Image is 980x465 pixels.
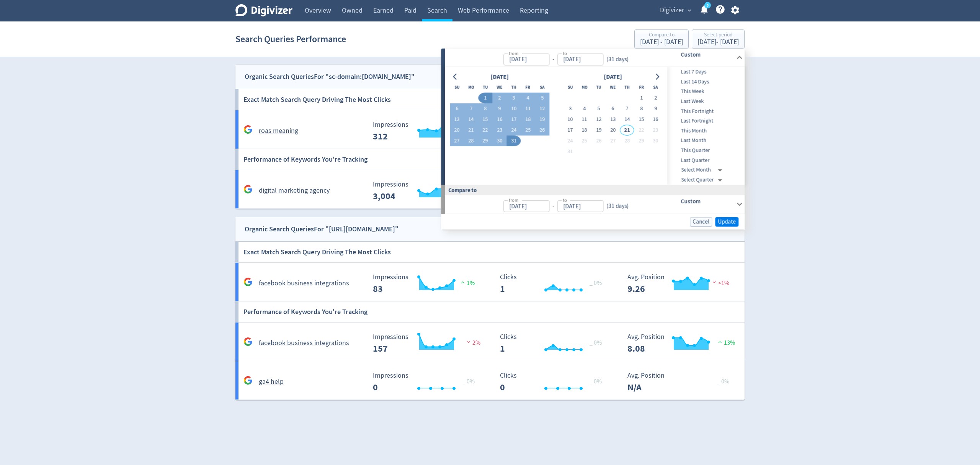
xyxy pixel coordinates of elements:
[478,114,492,125] button: 15
[668,87,743,96] span: This Week
[668,97,743,106] span: Last Week
[563,114,577,125] button: 10
[563,50,567,56] label: to
[668,107,743,115] span: This Fortnight
[507,82,521,93] th: Thursday
[606,114,620,125] button: 13
[496,333,611,354] svg: Clicks 1
[369,121,484,141] svg: Impressions 312
[478,82,492,93] th: Tuesday
[648,103,663,114] button: 9
[459,279,467,285] img: positive-performance.svg
[492,136,506,146] button: 30
[697,32,739,39] div: Select period
[507,125,521,136] button: 24
[509,50,518,56] label: from
[716,339,724,345] img: positive-performance.svg
[235,170,745,209] a: digital marketing agency Impressions 3,004 Impressions 3,004 43% Clicks 0 Clicks 0 _ 0% Avg. Posi...
[704,2,711,8] a: 5
[464,82,478,93] th: Monday
[521,82,535,93] th: Friday
[369,273,484,294] svg: Impressions 83
[507,103,521,114] button: 10
[577,114,591,125] button: 11
[535,103,549,114] button: 12
[591,125,606,136] button: 19
[591,136,606,146] button: 26
[668,77,743,86] span: Last 14 Days
[634,125,648,136] button: 22
[603,202,629,211] div: ( 31 days )
[668,146,743,156] div: This Quarter
[462,378,475,385] span: _ 0%
[718,219,736,224] span: Update
[549,202,557,211] div: -
[450,125,464,136] button: 20
[492,114,506,125] button: 16
[235,27,346,51] h1: Search Queries Performance
[243,185,253,194] svg: Google Analytics
[668,116,743,126] div: Last Fortnight
[492,82,506,93] th: Wednesday
[577,103,591,114] button: 4
[535,125,549,136] button: 26
[577,125,591,136] button: 18
[521,125,535,136] button: 25
[668,67,743,77] div: Last 7 Days
[259,339,349,348] h5: facebook business integrations
[717,378,729,385] span: _ 0%
[668,67,743,185] nav: presets
[478,125,492,136] button: 22
[577,82,591,93] th: Monday
[648,93,663,103] button: 2
[563,146,577,157] button: 31
[640,39,683,46] div: [DATE] - [DATE]
[668,146,743,155] span: This Quarter
[668,77,743,87] div: Last 14 Days
[243,242,391,262] h6: Exact Match Search Query Driving The Most Clicks
[507,93,521,103] button: 3
[591,82,606,93] th: Tuesday
[521,114,535,125] button: 18
[563,197,567,203] label: to
[601,72,624,82] div: [DATE]
[563,136,577,146] button: 24
[716,339,735,347] span: 13%
[648,82,663,93] th: Saturday
[668,126,743,136] div: This Month
[507,114,521,125] button: 17
[535,93,549,103] button: 5
[492,93,506,103] button: 2
[590,279,602,287] span: _ 0%
[259,126,298,136] h5: roas meaning
[259,279,349,288] h5: facebook business integrations
[450,103,464,114] button: 6
[243,125,253,134] svg: Google Analytics
[535,82,549,93] th: Saturday
[620,82,634,93] th: Thursday
[488,72,511,82] div: [DATE]
[243,277,253,287] svg: Google Analytics
[620,103,634,114] button: 7
[652,71,663,82] button: Go to next month
[496,273,611,294] svg: Clicks 1
[259,186,330,195] h5: digital marketing agency
[668,117,743,125] span: Last Fortnight
[590,339,602,347] span: _ 0%
[369,333,484,354] svg: Impressions 157
[243,376,253,385] svg: Google Analytics
[624,372,738,392] svg: Avg. Position N/A
[681,197,733,206] h6: Custom
[606,125,620,136] button: 20
[620,114,634,125] button: 14
[245,71,415,82] div: Organic Search Queries For "sc-domain:[DOMAIN_NAME]"
[369,181,484,201] svg: Impressions 3,004
[668,136,743,146] div: Last Month
[681,50,733,59] h6: Custom
[259,377,284,386] h5: ga4 help
[243,301,367,322] h6: Performance of Keywords You're Tracking
[640,32,683,39] div: Compare to
[668,68,743,76] span: Last 7 Days
[478,136,492,146] button: 29
[606,136,620,146] button: 27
